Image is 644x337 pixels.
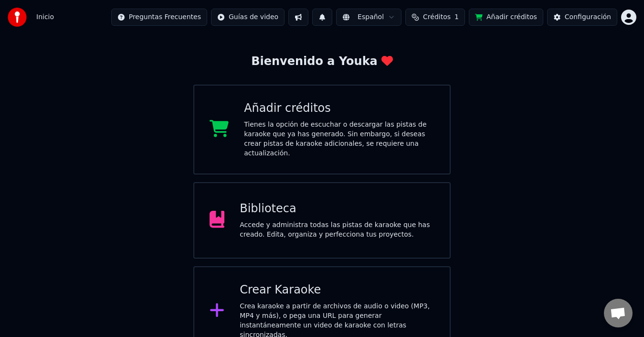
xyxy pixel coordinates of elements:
[405,9,465,26] button: Créditos1
[251,54,393,69] div: Bienvenido a Youka
[8,8,27,27] img: youka
[565,12,611,22] div: Configuración
[240,201,434,217] div: Biblioteca
[211,9,285,26] button: Guías de video
[244,101,434,116] div: Añadir créditos
[240,220,434,239] div: Accede y administra todas las pistas de karaoke que has creado. Edita, organiza y perfecciona tus...
[469,9,543,26] button: Añadir créditos
[36,12,54,22] nav: breadcrumb
[423,12,451,22] span: Créditos
[604,299,633,327] div: Chat abierto
[240,283,434,298] div: Crear Karaoke
[454,12,459,22] span: 1
[244,120,434,158] div: Tienes la opción de escuchar o descargar las pistas de karaoke que ya has generado. Sin embargo, ...
[36,12,54,22] span: Inicio
[547,9,617,26] button: Configuración
[111,9,207,26] button: Preguntas Frecuentes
